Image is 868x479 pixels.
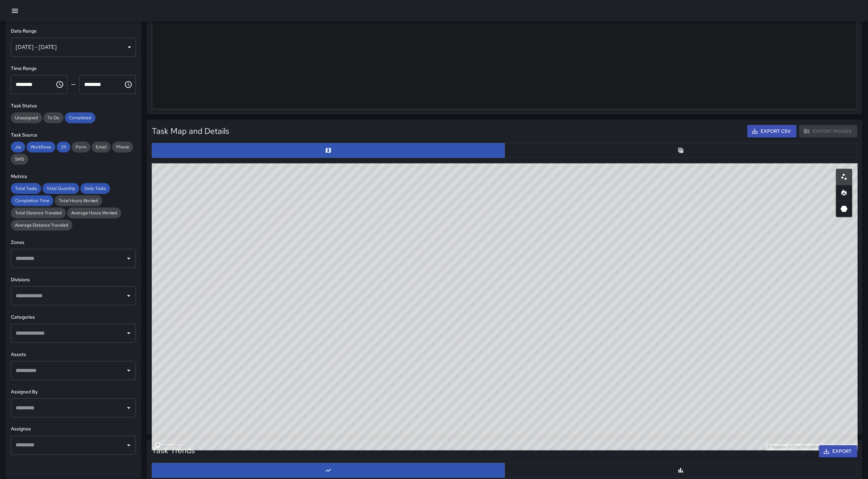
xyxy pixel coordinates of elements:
span: Completion Time [11,198,53,203]
div: Total Tasks [11,183,41,194]
div: Unassigned [11,112,42,123]
h6: Date Range [11,28,136,35]
h6: Task Status [11,102,136,110]
div: Completed [65,112,95,123]
span: Total Distance Traveled [11,210,66,216]
svg: Scatterplot [840,173,848,181]
span: Phone [112,144,133,150]
div: Total Hours Worked [55,195,102,206]
div: Completion Time [11,195,53,206]
span: Total Quantity [42,185,79,191]
span: 311 [57,144,70,150]
div: Daily Tasks [80,183,110,194]
svg: Line Chart [325,467,332,474]
h6: Categories [11,314,136,321]
button: 3D Heatmap [836,201,852,217]
button: Open [124,403,133,413]
div: SMS [11,154,28,165]
button: Table [505,143,858,158]
span: Total Tasks [11,185,41,191]
h6: Divisions [11,276,136,284]
span: Average Distance Traveled [11,222,72,228]
svg: Bar Chart [677,467,684,474]
span: Completed [65,115,95,121]
button: Export [819,445,857,458]
div: Total Quantity [42,183,79,194]
button: Open [124,329,133,338]
span: SMS [11,156,28,162]
div: Workflows [26,142,55,153]
h6: Task Source [11,131,136,139]
button: Open [124,441,133,450]
div: Total Distance Traveled [11,208,66,218]
button: Open [124,291,133,301]
h6: Time Range [11,65,136,72]
button: Choose time, selected time is 5:00 AM [53,78,67,91]
svg: Map [325,147,332,154]
div: 311 [57,142,70,153]
h6: Assignee [11,426,136,433]
button: Heatmap [836,185,852,201]
span: To Do [43,115,64,121]
div: To Do [43,112,64,123]
button: Open [124,366,133,375]
svg: Heatmap [840,189,848,197]
svg: 3D Heatmap [840,205,848,213]
span: Workflows [26,144,55,150]
div: Email [92,142,111,153]
div: Jia [11,142,25,153]
button: Open [124,254,133,263]
span: Total Hours Worked [55,198,102,203]
button: Choose time, selected time is 2:00 AM [122,78,135,91]
h5: Task Trends [152,445,195,456]
div: Phone [112,142,133,153]
svg: Table [677,147,684,154]
div: Average Hours Worked [67,208,121,218]
h5: Task Map and Details [152,126,229,137]
h6: Metrics [11,173,136,180]
button: Map [152,143,505,158]
span: Email [92,144,111,150]
span: Form [72,144,90,150]
button: Export CSV [747,125,797,138]
button: Line Chart [152,463,505,478]
div: [DATE] - [DATE] [11,38,136,57]
h6: Assets [11,351,136,358]
button: Bar Chart [505,463,858,478]
div: Average Distance Traveled [11,220,72,231]
h6: Zones [11,239,136,246]
div: Form [72,142,90,153]
span: Unassigned [11,115,42,121]
button: Scatterplot [836,169,852,185]
h6: Assigned By [11,388,136,396]
span: Average Hours Worked [67,210,121,216]
span: Jia [11,144,25,150]
span: Daily Tasks [80,185,110,191]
